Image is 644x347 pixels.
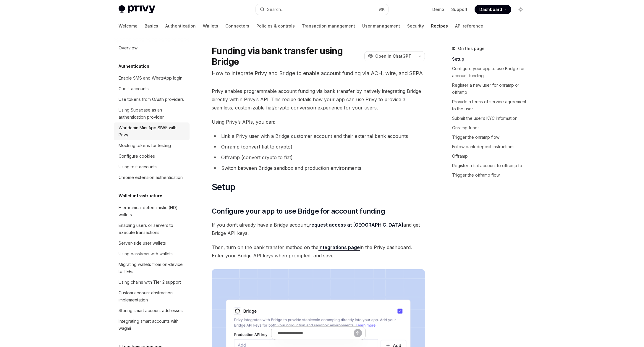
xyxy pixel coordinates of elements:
a: Follow bank deposit instructions [452,142,530,151]
li: Link a Privy user with a Bridge customer account and their external bank accounts [212,132,425,140]
a: Using test accounts [114,162,190,172]
a: Welcome [119,19,137,33]
a: Use tokens from OAuth providers [114,94,190,105]
span: Dashboard [479,7,502,12]
a: Storing smart account addresses [114,305,190,316]
div: Enable SMS and WhatsApp login [119,75,182,82]
a: Trigger the onramp flow [452,133,530,142]
span: If you don’t already have a Bridge account, and get Bridge API keys. [212,221,425,237]
button: Search...⌘K [256,4,388,15]
a: Recipes [431,19,448,33]
a: Overview [114,43,190,53]
div: Using Supabase as an authentication provider [119,106,186,121]
p: How to integrate Privy and Bridge to enable account funding via ACH, wire, and SEPA [212,69,425,78]
div: Using chains with Tier 2 support [119,279,181,286]
a: Provide a terms of service agreement to the user [452,97,530,114]
div: Integrating smart accounts with wagmi [119,318,186,332]
a: Register a fiat account to offramp to [452,161,530,170]
a: Wallets [203,19,218,33]
span: On this page [458,45,485,52]
a: User management [362,19,400,33]
a: Support [451,7,467,12]
div: Custom account abstraction implementation [119,289,186,304]
div: Guest accounts [119,85,149,92]
div: Search... [267,6,284,13]
span: Setup [212,182,235,192]
a: Demo [432,7,444,12]
button: Toggle dark mode [516,5,525,14]
a: Onramp funds [452,123,530,133]
span: Configure your app to use Bridge for account funding [212,206,385,216]
div: Using test accounts [119,163,157,170]
a: Using chains with Tier 2 support [114,277,190,288]
div: Mocking tokens for testing [119,142,171,149]
a: Transaction management [302,19,355,33]
div: Migrating wallets from on-device to TEEs [119,261,186,275]
a: Server-side user wallets [114,238,190,248]
a: Enable SMS and WhatsApp login [114,73,190,83]
div: Server-side user wallets [119,240,166,247]
a: Integrations page [318,244,360,251]
a: Configure cookies [114,151,190,162]
div: Storing smart account addresses [119,307,183,314]
div: Overview [119,44,137,51]
a: Guest accounts [114,83,190,94]
li: Offramp (convert crypto to fiat) [212,153,425,162]
a: Mocking tokens for testing [114,140,190,151]
span: ⌘ K [378,7,385,12]
a: API reference [455,19,483,33]
a: Register a new user for onramp or offramp [452,80,530,97]
div: Using passkeys with wallets [119,250,173,257]
div: Enabling users or servers to execute transactions [119,222,186,236]
li: Onramp (convert fiat to crypto) [212,143,425,151]
button: Open in ChatGPT [364,51,415,61]
a: Basics [145,19,158,33]
a: Enabling users or servers to execute transactions [114,220,190,238]
a: Chrome extension authentication [114,172,190,183]
a: Using passkeys with wallets [114,248,190,259]
a: Worldcoin Mini App SIWE with Privy [114,122,190,140]
a: Connectors [225,19,249,33]
div: Use tokens from OAuth providers [119,96,184,103]
a: Configure your app to use Bridge for account funding [452,64,530,80]
a: request access at [GEOGRAPHIC_DATA] [309,222,403,228]
a: Security [407,19,424,33]
a: Using Supabase as an authentication provider [114,105,190,122]
span: Open in ChatGPT [375,53,411,59]
a: Custom account abstraction implementation [114,288,190,305]
a: Submit the user’s KYC information [452,114,530,123]
button: Send message [354,329,362,337]
a: Authentication [165,19,196,33]
div: Chrome extension authentication [119,174,183,181]
a: Migrating wallets from on-device to TEEs [114,259,190,277]
a: Integrating smart accounts with wagmi [114,316,190,334]
a: Trigger the offramp flow [452,170,530,180]
a: Offramp [452,151,530,161]
img: light logo [119,5,155,14]
h5: Authentication [119,63,149,70]
div: Worldcoin Mini App SIWE with Privy [119,124,186,138]
a: Hierarchical deterministic (HD) wallets [114,202,190,220]
span: Using Privy’s APIs, you can: [212,118,425,126]
a: Policies & controls [256,19,295,33]
a: Dashboard [475,5,511,14]
li: Switch between Bridge sandbox and production environments [212,164,425,172]
span: Privy enables programmable account funding via bank transfer by natively integrating Bridge direc... [212,87,425,112]
div: Configure cookies [119,153,155,160]
h5: Wallet infrastructure [119,192,162,199]
div: Hierarchical deterministic (HD) wallets [119,204,186,218]
a: Setup [452,54,530,64]
span: Then, turn on the bank transfer method on the in the Privy dashboard. Enter your Bridge API keys ... [212,243,425,260]
h1: Funding via bank transfer using Bridge [212,46,362,67]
